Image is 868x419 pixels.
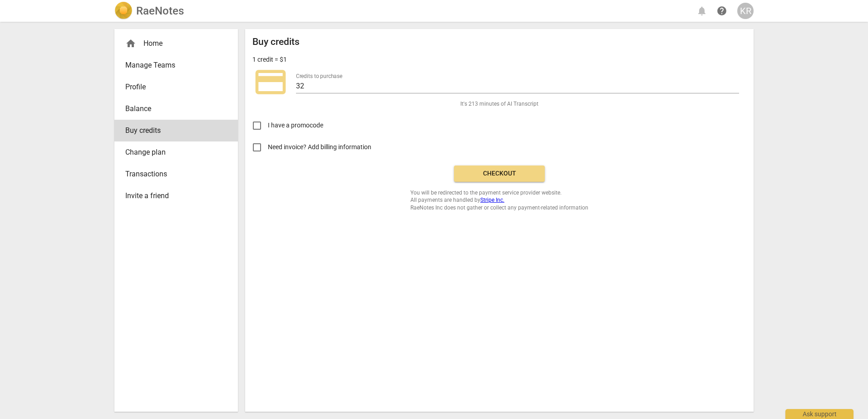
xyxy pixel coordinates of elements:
[252,64,289,100] span: credit_card
[114,2,133,20] img: Logo
[114,33,238,54] div: Home
[460,100,538,108] span: It's 213 minutes of AI Transcript
[252,36,300,48] h2: Buy credits
[114,98,238,120] a: Balance
[296,73,342,79] label: Credits to purchase
[125,38,220,49] div: Home
[252,55,287,64] p: 1 credit = $1
[125,147,220,158] span: Change plan
[410,189,588,212] span: You will be redirected to the payment service provider website. All payments are handled by RaeNo...
[461,169,538,178] span: Checkout
[268,142,373,152] span: Need invoice? Add billing information
[114,2,184,20] a: LogoRaeNotes
[114,76,238,98] a: Profile
[125,169,220,180] span: Transactions
[125,82,220,93] span: Profile
[125,125,220,136] span: Buy credits
[114,185,238,207] a: Invite a friend
[136,5,184,17] h2: RaeNotes
[125,190,220,201] span: Invite a friend
[716,5,727,16] span: help
[737,3,754,19] button: KR
[125,60,220,71] span: Manage Teams
[114,141,238,163] a: Change plan
[268,121,323,130] span: I have a promocode
[454,166,545,182] button: Checkout
[125,103,220,114] span: Balance
[480,197,504,203] a: Stripe Inc.
[714,3,730,19] a: Help
[114,120,238,141] a: Buy credits
[125,38,136,49] span: home
[114,163,238,185] a: Transactions
[785,409,853,419] div: Ask support
[114,54,238,76] a: Manage Teams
